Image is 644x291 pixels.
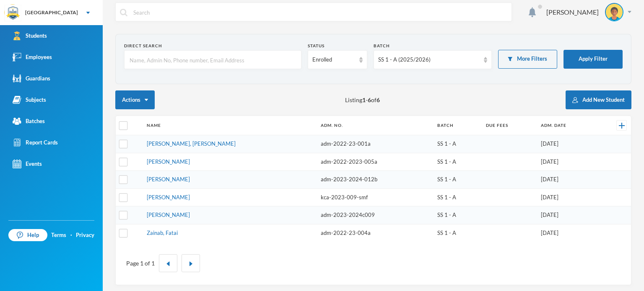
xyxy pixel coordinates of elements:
img: + [619,123,625,129]
div: Direct Search [124,43,301,49]
div: SS 1 - A (2025/2026) [378,56,480,64]
button: More Filters [498,50,557,69]
img: logo [5,5,21,21]
a: Help [8,229,47,242]
b: 1 [362,96,366,103]
a: [PERSON_NAME] [147,194,190,201]
td: [DATE] [537,171,597,189]
img: STUDENT [606,4,623,21]
td: kca-2023-009-smf [317,188,433,206]
th: Adm. Date [537,116,597,135]
div: Guardians [13,74,50,83]
div: Report Cards [13,138,58,147]
b: 6 [368,96,371,103]
a: Zainab, Fatai [147,229,178,236]
input: Name, Admin No, Phone number, Email Address [129,51,297,70]
div: Page 1 of 1 [126,259,155,268]
input: Search [132,3,507,22]
div: Students [13,31,47,40]
div: Enrolled [312,56,355,64]
div: · [70,231,72,239]
td: adm-2023-2024-012b [317,171,433,189]
a: [PERSON_NAME], [PERSON_NAME] [147,140,236,147]
div: [PERSON_NAME] [546,7,599,17]
td: SS 1 - A [433,224,482,242]
th: Batch [433,116,482,135]
th: Name [143,116,317,135]
img: search [120,9,127,16]
button: Apply Filter [563,50,623,69]
button: Add New Student [566,90,631,109]
th: Due Fees [482,116,537,135]
div: Batch [374,43,492,49]
div: Events [13,160,42,168]
td: SS 1 - A [433,153,482,171]
div: Subjects [13,95,46,104]
div: Status [308,43,367,49]
div: [GEOGRAPHIC_DATA] [25,9,78,16]
b: 6 [377,96,380,103]
td: [DATE] [537,135,597,153]
button: Actions [115,90,155,109]
td: SS 1 - A [433,206,482,224]
td: [DATE] [537,153,597,171]
td: [DATE] [537,206,597,224]
td: adm-2022-2023-005a [317,153,433,171]
div: Batches [13,117,45,126]
td: SS 1 - A [433,135,482,153]
span: Listing - of [345,95,380,104]
a: [PERSON_NAME] [147,176,190,183]
td: [DATE] [537,224,597,242]
td: adm-2022-23-001a [317,135,433,153]
a: Terms [51,231,66,239]
a: Privacy [76,231,94,239]
td: adm-2022-23-004a [317,224,433,242]
a: [PERSON_NAME] [147,158,190,165]
td: SS 1 - A [433,188,482,206]
td: adm-2023-2024c009 [317,206,433,224]
div: Employees [13,53,52,62]
th: Adm. No. [317,116,433,135]
a: [PERSON_NAME] [147,211,190,218]
td: SS 1 - A [433,171,482,189]
td: [DATE] [537,188,597,206]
